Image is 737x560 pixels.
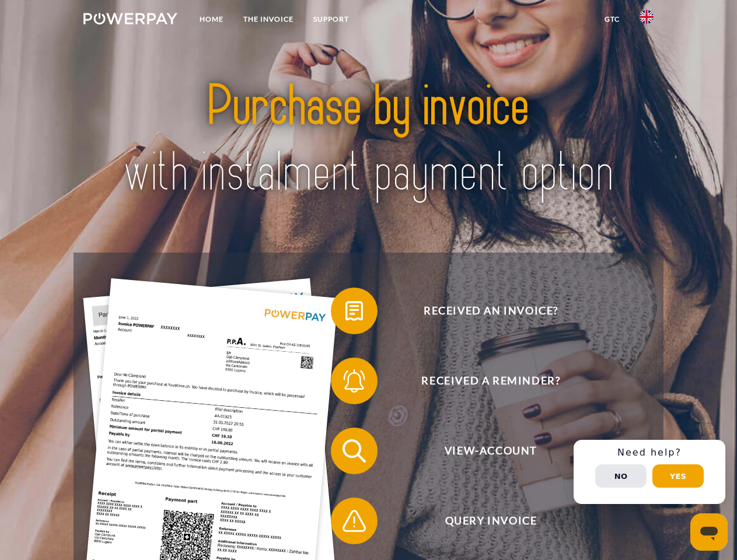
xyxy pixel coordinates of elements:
iframe: Button to launch messaging window [690,513,728,551]
a: THE INVOICE [233,9,303,30]
img: qb_warning.svg [340,506,369,535]
a: Support [303,9,359,30]
img: qb_search.svg [340,436,369,466]
button: Query Invoice [331,498,634,544]
span: Received a reminder? [348,358,634,404]
h3: Need help? [581,447,718,459]
button: Yes [652,464,704,488]
span: Query Invoice [348,498,634,544]
button: View-Account [331,428,634,474]
span: Received an invoice? [348,288,634,334]
a: Home [190,9,233,30]
img: qb_bill.svg [340,296,369,325]
img: en [640,10,654,24]
span: View-Account [348,428,634,474]
img: title-powerpay_en.svg [111,56,626,223]
a: GTC [595,9,630,30]
img: logo-powerpay-white.svg [83,13,177,24]
div: Schnellhilfe [574,440,725,504]
button: Received an invoice? [331,288,634,334]
button: Received a reminder? [331,358,634,404]
button: No [595,464,647,488]
img: qb_bell.svg [340,366,369,395]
